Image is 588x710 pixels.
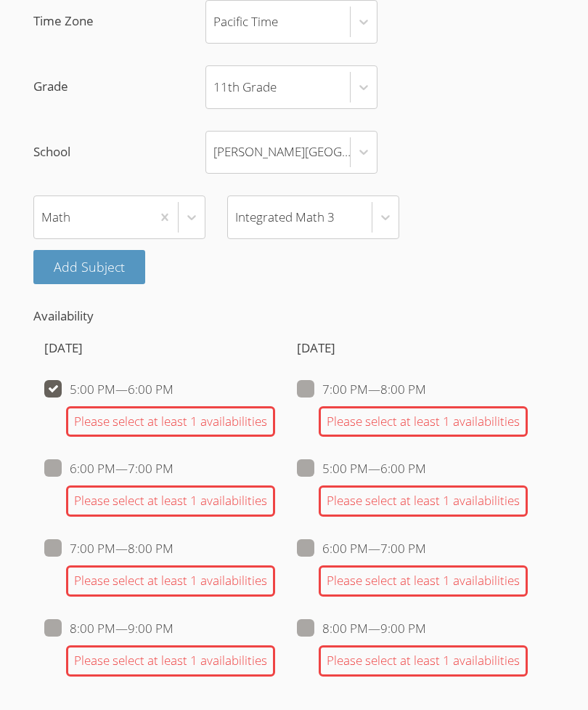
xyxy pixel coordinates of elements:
button: Add Subject [33,250,145,284]
div: 11th Grade [213,76,277,97]
label: 8:00 PM — 9:00 PM [297,619,426,638]
label: 5:00 PM — 6:00 PM [44,380,173,399]
span: Time Zone [33,11,205,32]
label: 8:00 PM — 9:00 PM [44,619,173,638]
span: School [33,142,205,163]
label: 5:00 PM — 6:00 PM [297,459,426,478]
label: 7:00 PM — 8:00 PM [297,380,426,399]
div: Math [41,207,70,228]
div: [PERSON_NAME][GEOGRAPHIC_DATA] [213,142,351,163]
div: Integrated Math 3 [235,207,335,228]
h4: [DATE] [44,339,275,358]
span: Availability [33,307,94,324]
label: 6:00 PM — 7:00 PM [44,459,173,478]
div: Please select at least 1 availabilities [66,645,275,677]
div: Please select at least 1 availabilities [319,565,528,597]
div: Please select at least 1 availabilities [319,645,528,677]
div: Please select at least 1 availabilities [319,406,528,437]
label: 6:00 PM — 7:00 PM [297,539,426,558]
label: 7:00 PM — 8:00 PM [44,539,173,558]
h4: [DATE] [297,339,528,358]
div: Please select at least 1 availabilities [66,406,275,437]
div: Please select at least 1 availabilities [319,485,528,517]
span: Grade [33,76,205,97]
div: Please select at least 1 availabilities [66,565,275,597]
div: Please select at least 1 availabilities [66,485,275,517]
div: Pacific Time [213,11,278,32]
